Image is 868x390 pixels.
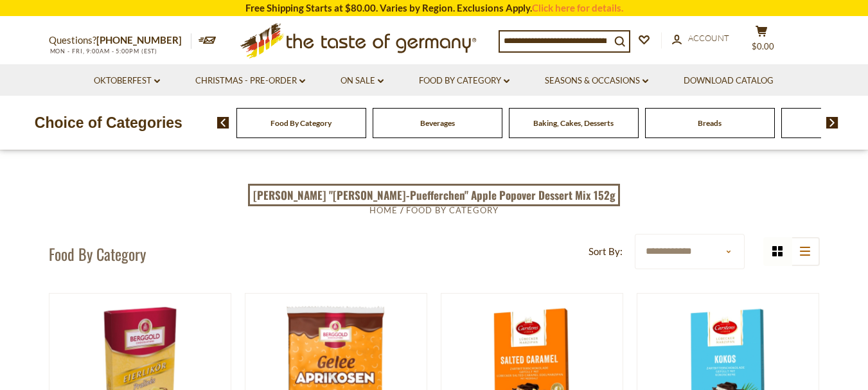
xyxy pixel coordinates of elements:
[420,118,455,128] a: Beverages
[672,31,729,46] a: Account
[248,184,620,207] a: [PERSON_NAME] "[PERSON_NAME]-Puefferchen" Apple Popover Dessert Mix 152g
[406,205,499,215] a: Food By Category
[49,32,191,49] p: Questions?
[94,74,160,88] a: Oktoberfest
[341,74,384,88] a: On Sale
[545,74,648,88] a: Seasons & Occasions
[533,118,614,128] a: Baking, Cakes, Desserts
[532,2,623,13] a: Click here for details.
[743,25,781,57] button: $0.00
[419,74,509,88] a: Food By Category
[589,244,623,260] label: Sort By:
[698,118,722,128] a: Breads
[684,74,774,88] a: Download Catalog
[270,118,332,128] a: Food By Category
[49,244,146,263] h1: Food By Category
[826,117,838,129] img: next arrow
[49,48,158,55] span: MON - FRI, 9:00AM - 5:00PM (EST)
[369,205,398,215] a: Home
[688,33,729,43] span: Account
[217,117,229,129] img: previous arrow
[195,74,305,88] a: Christmas - PRE-ORDER
[752,41,774,51] span: $0.00
[96,34,182,46] a: [PHONE_NUMBER]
